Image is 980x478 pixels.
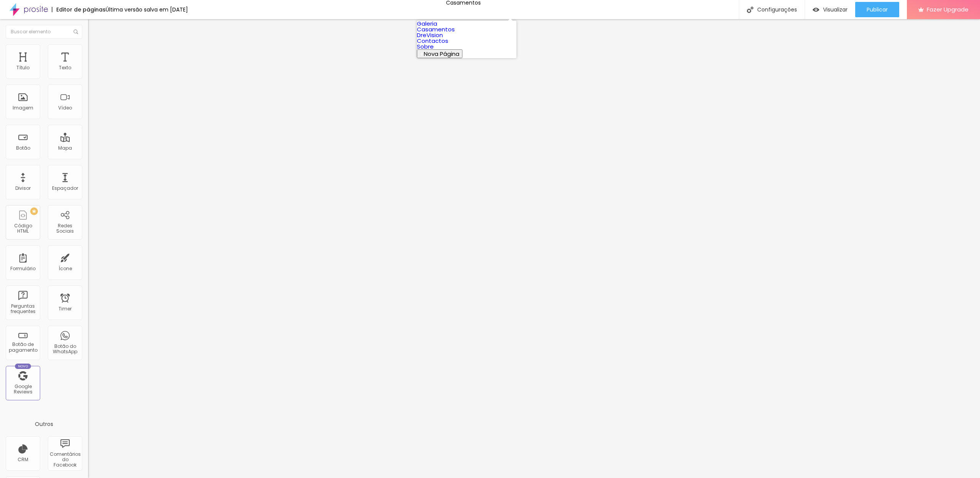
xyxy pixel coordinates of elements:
div: Botão de pagamento [8,342,38,353]
div: Perguntas frequentes [8,303,38,315]
button: Nova Página [417,49,462,58]
a: DreVision [417,31,443,39]
div: Espaçador [52,186,78,191]
div: Texto [59,65,71,70]
span: Visualizar [823,7,848,13]
div: Formulário [10,266,36,271]
span: Nova Página [424,50,459,58]
a: Galeria [417,20,437,28]
div: Imagem [13,105,33,111]
button: Visualizar [805,2,855,17]
img: Icone [73,29,78,34]
div: CRM [18,457,28,462]
div: Divisor [15,186,31,191]
img: view-1.svg [813,7,819,13]
div: Comentários do Facebook [50,452,80,468]
div: Botão do WhatsApp [50,344,80,355]
div: Título [16,65,29,70]
div: Ícone [59,266,72,271]
div: Google Reviews [8,384,38,395]
div: Novo [15,364,31,369]
button: Publicar [855,2,899,17]
div: Vídeo [58,105,72,111]
a: Contactos [417,37,448,45]
iframe: Editor [88,19,980,478]
div: Editor de páginas [52,7,106,12]
a: Sobre [417,42,434,51]
div: Timer [59,306,72,312]
input: Buscar elemento [6,25,82,39]
span: Publicar [867,7,888,13]
a: Casamentos [417,25,455,33]
div: Última versão salva em [DATE] [106,7,188,12]
div: Redes Sociais [50,223,80,234]
img: Icone [747,7,753,13]
div: Mapa [58,145,72,151]
div: Botão [16,145,30,151]
div: Código HTML [8,223,38,234]
span: Fazer Upgrade [927,6,969,13]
